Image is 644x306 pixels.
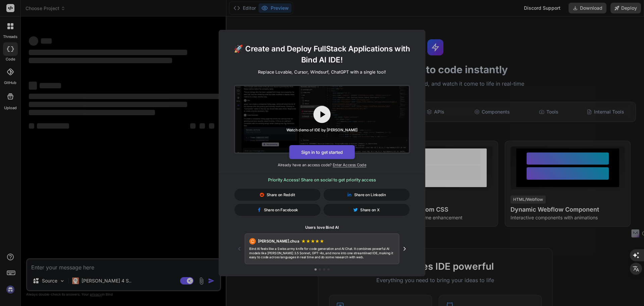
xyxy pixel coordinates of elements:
button: Go to testimonial 2 [319,268,321,270]
button: Go to testimonial 1 [315,268,317,270]
h1: 🚀 Create and Deploy FullStack Applications with Bind AI IDE! [227,43,416,65]
h3: Priority Access! Share on social to get priority access [234,177,410,183]
button: Sign in to get started [289,145,355,159]
h1: Users love Bind AI [234,225,410,230]
span: ★ [320,238,324,245]
span: Enter Access Code [333,163,366,167]
p: Replace Lovable, Cursor, Windsurf, ChatGPT with a single tool! [258,69,386,75]
span: ★ [301,238,306,245]
span: ★ [306,238,311,245]
span: [PERSON_NAME].chua [258,238,299,244]
span: Share on Linkedin [354,192,386,198]
button: Go to testimonial 4 [327,268,329,270]
p: Already have an access code? [219,162,425,168]
span: Share on X [360,207,380,213]
span: ★ [311,238,315,245]
span: ★ [315,238,320,245]
button: Previous testimonial [234,244,245,254]
span: Share on Reddit [267,192,295,198]
div: C [249,238,256,245]
p: Bind AI feels like a Swiss army knife for code generation and AI Chat. It combines powerful AI mo... [249,247,395,259]
div: Watch demo of IDE by [PERSON_NAME] [286,127,358,133]
button: Go to testimonial 3 [323,268,325,270]
button: Next testimonial [399,244,410,254]
span: Share on Facebook [264,207,298,213]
